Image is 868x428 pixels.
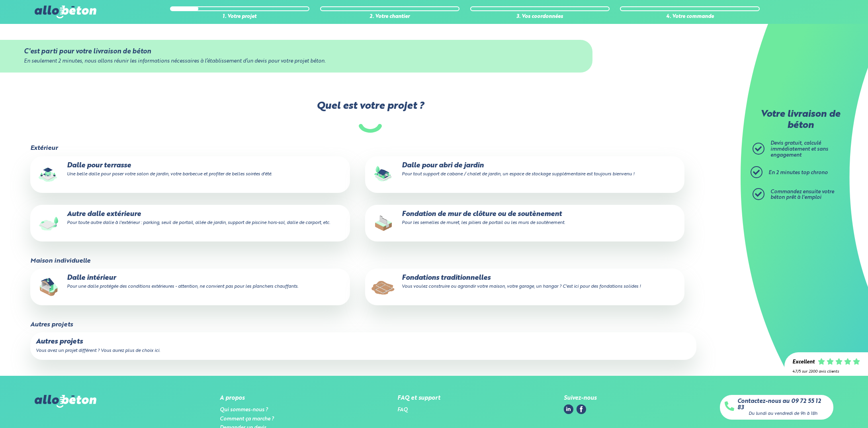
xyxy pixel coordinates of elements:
p: Dalle intérieur [36,274,344,290]
legend: Autres projets [30,321,73,328]
div: 3. Vos coordonnées [470,14,610,20]
div: C'est parti pour votre livraison de béton [24,48,569,55]
span: En 2 minutes top chrono [768,170,828,175]
img: allobéton [35,6,96,18]
small: Une belle dalle pour poser votre salon de jardin, votre barbecue et profiter de belles soirées d'... [67,172,272,177]
small: Vous avez un projet différent ? Vous aurez plus de choix ici. [36,348,160,353]
div: 4.7/5 sur 2300 avis clients [792,369,860,374]
a: Comment ça marche ? [220,416,274,422]
div: A propos [220,395,274,402]
label: Quel est votre projet ? [29,100,711,133]
p: Fondations traditionnelles [371,274,679,290]
p: Autres projets [36,338,691,346]
small: Vous voulez construire ou agrandir votre maison, votre garage, un hangar ? C'est ici pour des fon... [402,284,641,289]
p: Dalle pour terrasse [36,162,344,178]
img: final_use.values.garden_shed [371,162,396,187]
a: Contactez-nous au 09 72 55 12 83 [737,398,829,411]
small: Pour les semelles de muret, les piliers de portail ou les murs de soutènement. [402,220,565,225]
small: Pour une dalle protégée des conditions extérieures - attention, ne convient pas pour les plancher... [67,284,298,289]
div: 4. Votre commande [620,14,759,20]
p: Dalle pour abri de jardin [371,162,679,178]
p: Autre dalle extérieure [36,210,344,226]
div: 2. Votre chantier [320,14,459,20]
legend: Maison individuelle [30,257,90,265]
span: Commandez ensuite votre béton prêt à l'emploi [770,189,834,200]
p: Votre livraison de béton [755,109,846,131]
img: final_use.values.inside_slab [36,274,61,300]
small: Pour tout support de cabane / chalet de jardin, un espace de stockage supplémentaire est toujours... [402,172,634,177]
p: Fondation de mur de clôture ou de soutènement [371,210,679,226]
img: final_use.values.closing_wall_fundation [371,210,396,236]
img: final_use.values.traditional_fundations [371,274,396,300]
span: Devis gratuit, calculé immédiatement et sans engagement [770,141,828,157]
div: Suivez-nous [564,395,596,402]
legend: Extérieur [30,145,58,152]
small: Pour toute autre dalle à l'extérieur : parking, seuil de portail, allée de jardin, support de pis... [67,220,330,225]
a: Qui sommes-nous ? [220,407,268,412]
iframe: Help widget launcher [797,397,859,419]
div: Du lundi au vendredi de 9h à 18h [749,411,817,416]
img: allobéton [35,395,96,408]
div: FAQ et support [397,395,440,402]
div: En seulement 2 minutes, nous allons réunir les informations nécessaires à l’établissement d’un de... [24,59,569,65]
img: final_use.values.outside_slab [36,210,61,236]
img: final_use.values.terrace [36,162,61,187]
div: Excellent [792,359,815,365]
a: FAQ [397,407,408,412]
div: 1. Votre projet [170,14,309,20]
